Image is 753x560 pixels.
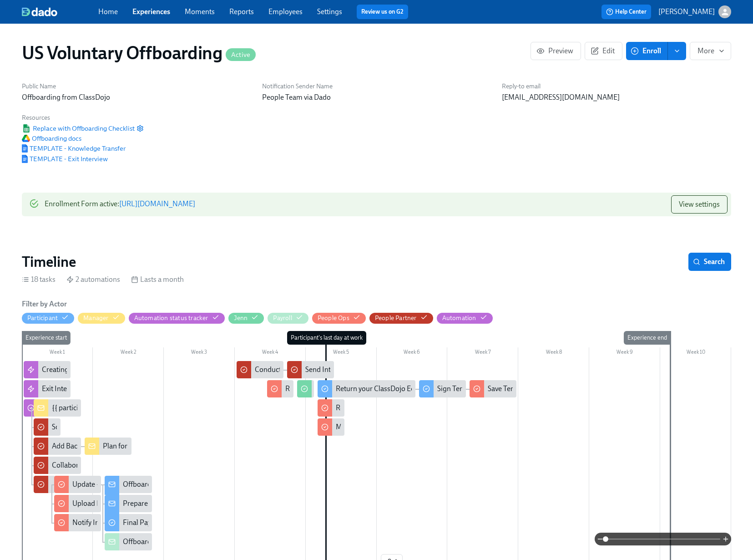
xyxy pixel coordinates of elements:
[357,5,408,19] button: Review us on G2
[22,124,135,133] a: Google SheetReplace with Offboarding Checklist
[235,347,306,359] div: Week 4
[132,7,170,16] a: Experiences
[273,314,292,322] div: Hide Payroll
[22,42,256,64] h1: US Voluntary Offboarding
[52,460,263,470] div: Collaborate with {{ manager.firstName }} on termination messaging
[679,200,720,209] span: View settings
[129,313,225,324] button: Automation status tracker
[131,275,184,285] div: Lasts a month
[54,476,101,493] div: Update {{ participant.firstName }}'s Rippling profile with termination information
[98,7,118,16] a: Home
[72,518,161,528] div: Notify Immigration Attorney
[72,479,323,489] div: Update {{ participant.firstName }}'s Rippling profile with termination information
[318,399,344,417] div: Remove Kisi Access
[287,361,334,378] div: Send Interview Notes to Manager & S Team Member
[22,135,30,142] img: Google Drive
[318,380,415,397] div: Return your ClassDojo Equipment
[54,514,101,531] div: Notify Immigration Attorney
[24,380,71,397] div: Exit Interview Creation
[22,134,81,143] a: Google DriveOffboarding docs
[85,438,131,455] div: Plan for Backfill
[658,7,715,17] p: [PERSON_NAME]
[377,347,448,359] div: Week 6
[164,347,235,359] div: Week 3
[695,257,725,266] span: Search
[690,42,731,60] button: More
[318,418,344,436] div: Move Google Drive folder
[24,361,71,378] div: Creating Optional Knowledge Transfer Document
[52,403,340,413] div: {{ participant.fullName }}'s Termination is on {{ participant.terminationDate | MM-DD-YYYY }}
[488,384,575,394] div: Save Termination Certificate
[262,82,491,91] h6: Notification Sender Name
[22,313,74,324] button: Participant
[234,314,248,322] div: Hide Jenn
[255,365,307,375] div: Conduct Exit Call
[660,347,731,359] div: Week 10
[22,124,135,133] span: Replace with Offboarding Checklist
[668,42,686,60] button: enroll
[658,5,731,18] button: [PERSON_NAME]
[22,347,93,359] div: Week 1
[369,313,433,324] button: People Partner
[66,275,120,285] div: 2 automations
[22,275,56,285] div: 18 tasks
[447,347,518,359] div: Week 7
[54,495,101,512] div: Upload Resignation Notice to Google drive
[22,144,28,153] img: Google Document
[72,499,204,509] div: Upload Resignation Notice to Google drive
[306,347,377,359] div: Week 5
[518,347,589,359] div: Week 8
[83,314,108,322] div: Hide Manager
[22,7,98,16] a: dado
[268,7,303,16] a: Employees
[361,7,404,16] a: Review us on G2
[502,82,731,91] h6: Reply-to email
[22,253,76,271] h2: Timeline
[78,313,125,324] button: Manager
[601,5,651,19] button: Help Center
[442,314,476,322] div: Hide Automation
[22,124,31,132] img: Google Sheet
[105,495,152,512] div: Prepare for Knowledge Transfer
[103,441,152,451] div: Plan for Backfill
[531,42,581,60] button: Preview
[267,380,294,397] div: Review Offboarding Notices
[592,46,615,56] span: Edit
[45,195,195,214] div: Enrollment Form active :
[502,92,731,102] p: [EMAIL_ADDRESS][DOMAIN_NAME]
[538,46,573,56] span: Preview
[52,422,106,432] div: Schedule Exit Call
[262,92,491,102] p: People Team via Dado
[22,7,57,16] img: dado
[697,46,723,56] span: More
[336,403,396,413] div: Remove Kisi Access
[437,313,493,324] button: Automation
[585,42,622,60] button: Edit
[22,154,108,163] a: Google DocumentTEMPLATE - Exit Interview
[119,199,195,208] a: [URL][DOMAIN_NAME]
[419,380,466,397] div: Sign Termination Certificate
[22,113,144,122] h6: Resources
[93,347,164,359] div: Week 2
[22,92,251,102] p: Offboarding from ClassDojo
[624,331,671,345] div: Experience end
[437,384,524,394] div: Sign Termination Certificate
[336,384,441,394] div: Return your ClassDojo Equipment
[632,46,661,56] span: Enroll
[226,51,256,58] span: Active
[318,314,349,322] div: Hide People Ops
[688,253,731,271] button: Search
[34,399,81,417] div: {{ participant.fullName }}'s Termination is on {{ participant.terminationDate | MM-DD-YYYY }}
[22,144,126,153] span: TEMPLATE - Knowledge Transfer
[268,313,308,324] button: Payroll
[228,313,264,324] button: Jenn
[34,418,61,436] div: Schedule Exit Call
[470,380,516,397] div: Save Termination Certificate
[34,457,81,474] div: Collaborate with {{ manager.firstName }} on termination messaging
[185,7,215,16] a: Moments
[34,438,81,455] div: Add Backfill to Hiring Plan
[27,314,58,322] div: Hide Participant
[105,514,152,531] div: Final Paycheck Authorization
[22,299,67,309] h6: Filter by Actor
